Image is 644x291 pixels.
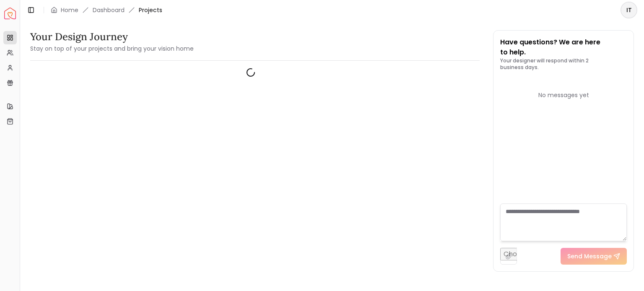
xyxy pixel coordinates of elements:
a: Home [61,6,78,14]
p: Your designer will respond within 2 business days. [500,57,627,71]
span: Projects [139,6,162,14]
span: IT [621,3,636,18]
a: Spacejoy [4,8,16,19]
h3: Your Design Journey [30,30,194,44]
img: Spacejoy Logo [4,8,16,19]
small: Stay on top of your projects and bring your vision home [30,44,194,53]
div: No messages yet [500,91,627,99]
p: Have questions? We are here to help. [500,37,627,57]
a: Dashboard [93,6,125,14]
button: IT [621,2,637,18]
nav: breadcrumb [51,6,162,14]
